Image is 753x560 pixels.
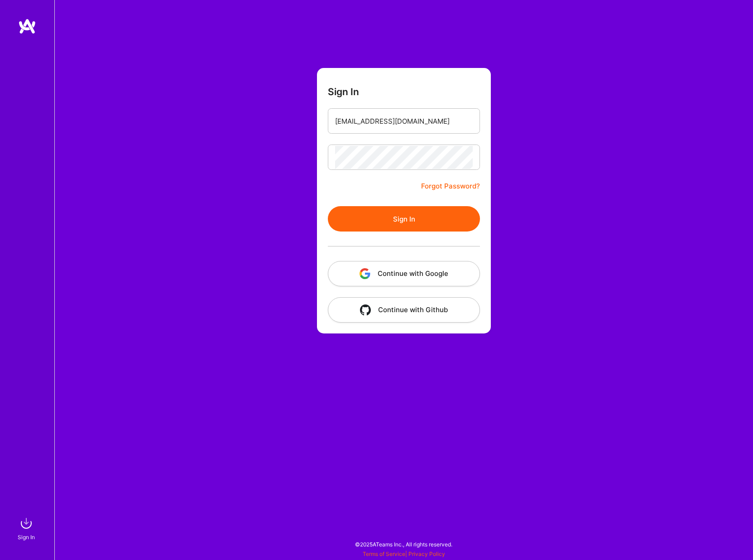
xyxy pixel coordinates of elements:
div: Sign In [18,532,35,542]
h3: Sign In [328,86,359,97]
img: icon [360,304,371,315]
button: Continue with Google [328,261,480,286]
div: © 2025 ATeams Inc., All rights reserved. [54,533,753,555]
button: Continue with Github [328,297,480,323]
button: Sign In [328,206,480,232]
img: logo [18,18,36,34]
span: | [363,550,445,557]
a: Privacy Policy [408,550,445,557]
input: Email... [335,110,473,133]
a: Terms of Service [363,550,405,557]
img: sign in [17,514,35,532]
img: icon [360,268,370,279]
a: Forgot Password? [421,181,480,192]
a: sign inSign In [19,514,35,542]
